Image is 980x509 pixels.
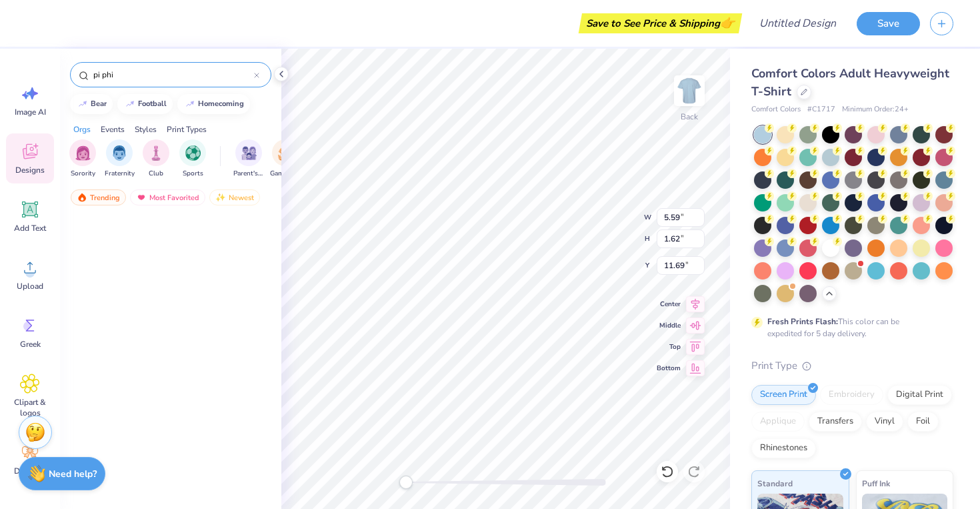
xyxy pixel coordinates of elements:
[117,94,173,114] button: football
[751,385,816,405] div: Screen Print
[143,139,169,179] button: filter button
[183,169,203,179] span: Sports
[105,139,135,179] button: filter button
[77,100,88,108] img: trend_line.gif
[270,169,301,179] span: Game Day
[757,476,793,490] span: Standard
[179,139,206,179] button: filter button
[749,10,847,37] input: Untitled Design
[657,320,681,331] span: Middle
[138,100,167,107] div: football
[92,68,254,81] input: Try "Alpha"
[399,476,413,489] div: Accessibility label
[767,316,838,327] strong: Fresh Prints Flash:
[720,15,735,31] span: 👉
[270,139,301,179] div: filter for Game Day
[751,358,953,374] div: Print Type
[71,169,95,179] span: Sorority
[49,468,97,480] strong: Need help?
[112,145,127,161] img: Fraternity Image
[657,342,681,352] span: Top
[130,189,205,205] div: Most Favorited
[105,139,135,179] div: filter for Fraternity
[657,299,681,310] span: Center
[907,412,939,432] div: Foil
[179,139,206,179] div: filter for Sports
[125,100,135,108] img: trend_line.gif
[233,139,264,179] button: filter button
[15,107,46,117] span: Image AI
[136,193,147,202] img: most_fav.gif
[17,281,43,292] span: Upload
[866,412,903,432] div: Vinyl
[657,363,681,374] span: Bottom
[143,139,169,179] div: filter for Club
[278,145,293,161] img: Game Day Image
[215,193,226,202] img: newest.gif
[751,438,816,458] div: Rhinestones
[809,412,862,432] div: Transfers
[198,100,244,107] div: homecoming
[14,223,46,233] span: Add Text
[751,412,805,432] div: Applique
[767,316,931,340] div: This color can be expedited for 5 day delivery.
[167,123,207,135] div: Print Types
[185,145,201,161] img: Sports Image
[20,339,41,350] span: Greek
[820,385,883,405] div: Embroidery
[233,169,264,179] span: Parent's Weekend
[887,385,952,405] div: Digital Print
[185,100,195,108] img: trend_line.gif
[77,193,87,202] img: trending.gif
[71,189,126,205] div: Trending
[91,100,107,107] div: bear
[177,94,250,114] button: homecoming
[582,13,739,33] div: Save to See Price & Shipping
[15,165,45,175] span: Designs
[842,104,909,115] span: Minimum Order: 24 +
[101,123,125,135] div: Events
[209,189,260,205] div: Newest
[70,94,113,114] button: bear
[75,145,91,161] img: Sorority Image
[676,77,703,104] img: Back
[69,139,96,179] button: filter button
[857,12,920,35] button: Save
[270,139,301,179] button: filter button
[681,111,698,123] div: Back
[241,145,257,161] img: Parent's Weekend Image
[14,466,46,476] span: Decorate
[149,145,163,161] img: Club Image
[751,104,801,115] span: Comfort Colors
[862,476,890,490] span: Puff Ink
[751,65,949,99] span: Comfort Colors Adult Heavyweight T-Shirt
[105,169,135,179] span: Fraternity
[807,104,835,115] span: # C1717
[8,397,52,418] span: Clipart & logos
[233,139,264,179] div: filter for Parent's Weekend
[73,123,91,135] div: Orgs
[149,169,163,179] span: Club
[69,139,96,179] div: filter for Sorority
[135,123,157,135] div: Styles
